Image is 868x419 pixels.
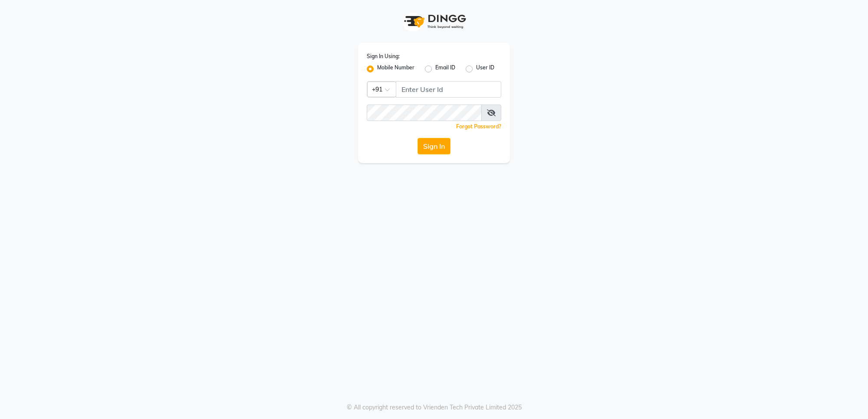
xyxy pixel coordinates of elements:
label: Mobile Number [377,64,414,74]
input: Username [396,81,501,98]
label: User ID [476,64,494,74]
label: Email ID [435,64,455,74]
button: Sign In [418,138,450,154]
img: logo1.svg [399,9,469,34]
a: Forgot Password? [456,123,501,130]
label: Sign In Using: [367,52,400,60]
input: Username [367,105,482,121]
